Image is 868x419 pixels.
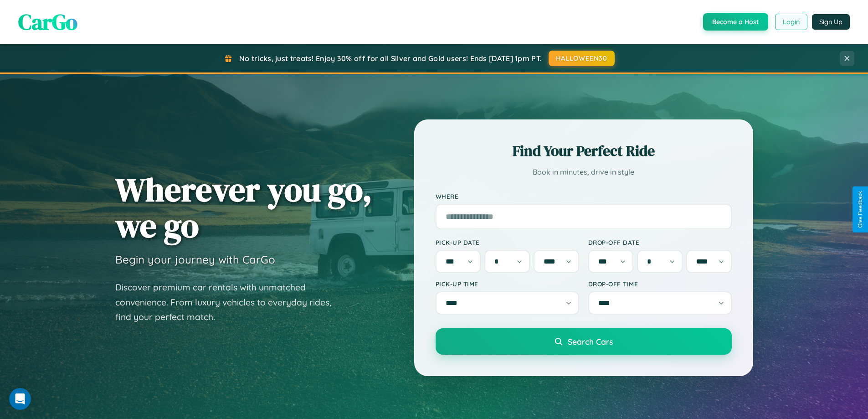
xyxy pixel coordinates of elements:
[115,171,372,243] h1: Wherever you go, we go
[115,280,343,325] p: Discover premium car rentals with unmatched convenience. From luxury vehicles to everyday rides, ...
[18,7,77,37] span: CarGo
[436,141,732,161] h2: Find Your Perfect Ride
[436,166,732,179] p: Book in minutes, drive in style
[703,13,768,31] button: Become a Host
[9,388,31,410] iframe: Intercom live chat
[436,280,579,288] label: Pick-up Time
[588,280,732,288] label: Drop-off Time
[436,238,579,246] label: Pick-up Date
[568,336,613,347] span: Search Cars
[436,328,732,355] button: Search Cars
[436,192,732,200] label: Where
[775,14,807,30] button: Login
[549,51,615,66] button: HALLOWEEN30
[588,238,732,246] label: Drop-off Date
[115,253,275,266] h3: Begin your journey with CarGo
[857,191,863,228] div: Give Feedback
[239,54,542,63] span: No tricks, just treats! Enjoy 30% off for all Silver and Gold users! Ends [DATE] 1pm PT.
[812,14,850,30] button: Sign Up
